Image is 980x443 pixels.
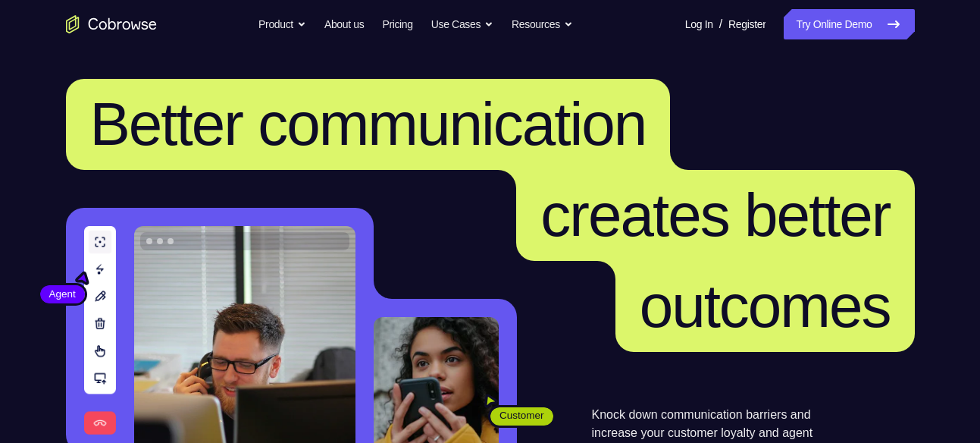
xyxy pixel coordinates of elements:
a: Go to the home page [66,15,157,33]
span: Better communication [90,90,647,158]
a: Log In [685,9,713,39]
span: / [719,15,722,33]
span: creates better [540,181,890,249]
a: About us [324,9,364,39]
a: Try Online Demo [784,9,914,39]
span: outcomes [640,272,891,340]
button: Use Cases [431,9,493,39]
a: Register [728,9,766,39]
a: Pricing [382,9,412,39]
button: Product [258,9,306,39]
button: Resources [512,9,573,39]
